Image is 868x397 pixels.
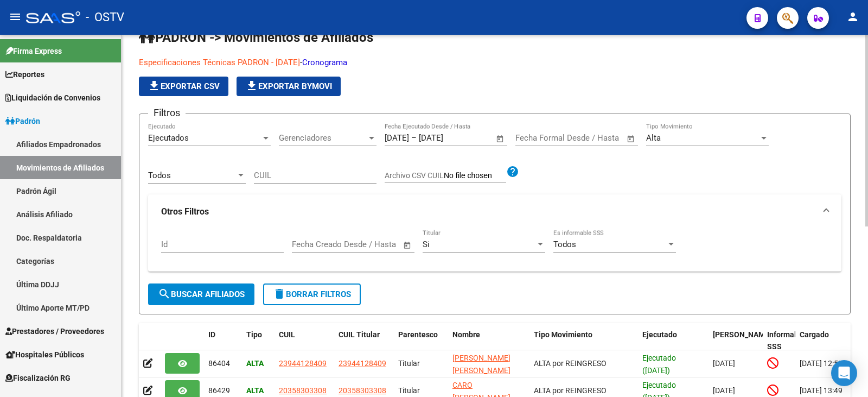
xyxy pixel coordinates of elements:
[625,133,637,145] button: Open calendar
[246,330,262,339] span: Tipo
[148,105,186,121] h3: Filtros
[709,323,763,359] datatable-header-cell: Fecha Formal
[642,330,677,339] span: Ejecutado
[279,133,367,143] span: Gerenciadores
[560,133,613,143] input: End date
[638,323,709,359] datatable-header-cell: Ejecutado
[148,79,161,92] mat-icon: file_download
[339,330,380,339] span: CUIL Titular
[245,79,258,92] mat-icon: file_download
[713,359,735,368] span: [DATE]
[204,323,242,359] datatable-header-cell: ID
[444,171,506,181] input: Archivo CSV CUIL
[139,77,228,96] button: Exportar CSV
[334,323,394,359] datatable-header-cell: CUIL Titular
[5,325,104,337] span: Prestadores / Proveedores
[208,386,230,395] span: 86429
[148,171,171,180] span: Todos
[208,330,215,339] span: ID
[161,206,209,218] strong: Otros Filtros
[148,229,841,272] div: Otros Filtros
[553,240,576,249] span: Todos
[846,10,859,23] mat-icon: person
[139,30,373,45] span: PADRON -> Movimientos de Afiliados
[448,323,529,359] datatable-header-cell: Nombre
[339,359,386,368] span: 23944128409
[534,330,592,339] span: Tipo Movimiento
[515,133,551,143] input: Start date
[5,115,40,127] span: Padrón
[767,330,805,351] span: Informable SSS
[139,58,300,67] a: Especificaciones Técnicas PADRON - [DATE]
[419,133,471,143] input: End date
[158,289,245,299] span: Buscar Afiliados
[411,133,417,143] span: –
[385,133,409,143] input: Start date
[800,386,843,395] span: [DATE] 13:49
[148,283,254,305] button: Buscar Afiliados
[646,133,661,143] span: Alta
[529,323,638,359] datatable-header-cell: Tipo Movimiento
[423,240,430,249] span: Si
[246,386,264,395] strong: ALTA
[5,45,62,57] span: Firma Express
[337,240,390,249] input: End date
[245,81,332,91] span: Exportar Bymovi
[534,359,607,368] span: ALTA por REINGRESO
[5,372,71,384] span: Fiscalización RG
[292,240,327,249] input: Start date
[158,287,171,300] mat-icon: search
[506,165,519,178] mat-icon: help
[763,323,795,359] datatable-header-cell: Informable SSS
[263,283,361,305] button: Borrar Filtros
[279,359,327,368] span: 23944128409
[246,359,264,368] strong: ALTA
[208,359,230,368] span: 86404
[713,386,735,395] span: [DATE]
[398,330,438,339] span: Parentesco
[279,386,327,395] span: 20358303308
[800,330,829,339] span: Cargado
[642,354,676,375] span: Ejecutado ([DATE])
[5,349,84,361] span: Hospitales Públicos
[5,92,100,104] span: Liquidación de Convenios
[275,323,334,359] datatable-header-cell: CUIL
[452,330,480,339] span: Nombre
[273,289,351,299] span: Borrar Filtros
[398,359,420,368] span: Titular
[401,239,414,251] button: Open calendar
[148,194,841,229] mat-expansion-panel-header: Otros Filtros
[148,81,220,91] span: Exportar CSV
[394,323,448,359] datatable-header-cell: Parentesco
[237,77,341,96] button: Exportar Bymovi
[9,10,22,23] mat-icon: menu
[139,56,557,68] p: -
[302,58,347,67] a: Cronograma
[279,330,295,339] span: CUIL
[398,386,420,395] span: Titular
[86,5,124,29] span: - OSTV
[148,133,189,143] span: Ejecutados
[494,133,507,145] button: Open calendar
[800,359,843,368] span: [DATE] 12:53
[452,354,510,375] span: [PERSON_NAME] [PERSON_NAME]
[242,323,275,359] datatable-header-cell: Tipo
[831,360,857,386] div: Open Intercom Messenger
[534,386,607,395] span: ALTA por REINGRESO
[385,171,444,180] span: Archivo CSV CUIL
[339,386,386,395] span: 20358303308
[273,287,286,300] mat-icon: delete
[5,68,44,80] span: Reportes
[713,330,771,339] span: [PERSON_NAME]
